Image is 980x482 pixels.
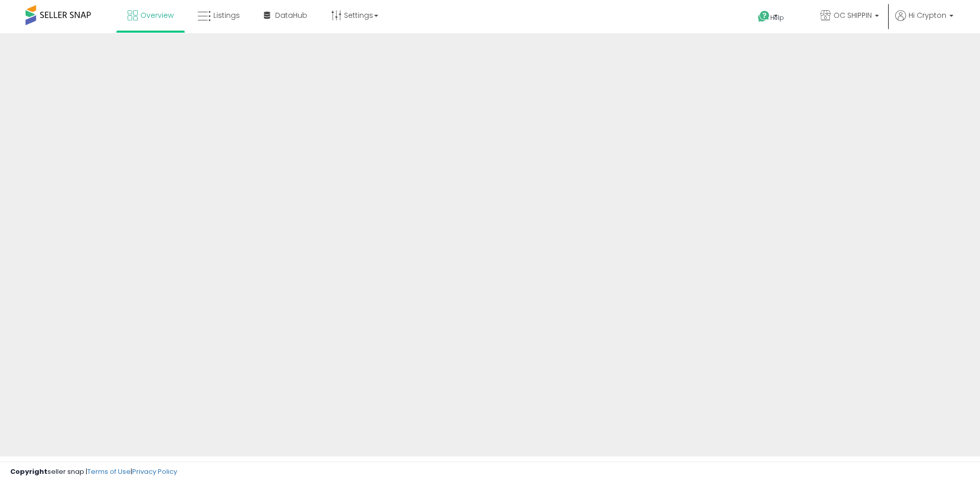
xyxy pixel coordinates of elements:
i: Get Help [757,10,770,23]
a: Hi Crypton [895,10,953,33]
span: Hi Crypton [909,10,946,20]
span: Listings [213,10,240,20]
span: Overview [140,10,174,20]
span: DataHub [275,10,307,20]
span: OC SHIPPIN [834,10,872,20]
a: Help [750,3,804,33]
span: Help [770,13,784,22]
